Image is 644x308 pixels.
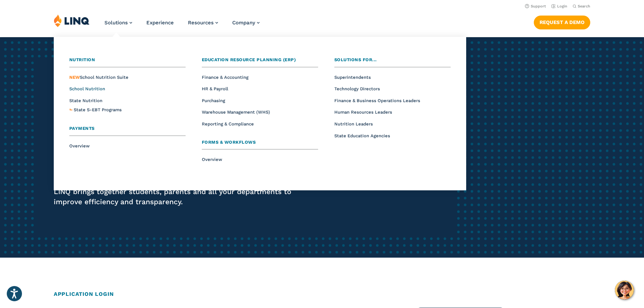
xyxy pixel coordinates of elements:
h2: Application Login [54,290,590,298]
a: Overview [69,143,90,148]
a: Nutrition Leaders [334,121,373,126]
span: School Nutrition Suite [69,75,128,80]
span: Forms & Workflows [202,140,256,145]
a: Reporting & Compliance [202,121,254,126]
a: School Nutrition [69,86,105,91]
img: LINQ | K‑12 Software [54,14,90,27]
span: Resources [188,20,214,26]
span: Nutrition [69,57,95,62]
a: Resources [188,20,218,26]
a: Superintendents [334,75,371,80]
span: Company [232,20,255,26]
a: HR & Payroll [202,86,228,91]
button: Open Search Bar [573,4,590,9]
a: Support [525,4,546,8]
a: Overview [202,157,222,162]
a: Education Resource Planning (ERP) [202,56,318,67]
a: Solutions [104,20,132,26]
span: Payments [69,126,95,131]
a: NEWSchool Nutrition Suite [69,75,128,80]
nav: Button Navigation [534,14,590,29]
span: State S-EBT Programs [74,107,122,112]
a: Finance & Business Operations Leaders [334,98,420,103]
a: Experience [146,20,174,26]
a: Request a Demo [534,16,590,29]
p: LINQ brings together students, parents and all your departments to improve efficiency and transpa... [54,187,302,207]
span: Solutions for... [334,57,377,62]
span: Education Resource Planning (ERP) [202,57,296,62]
a: Warehouse Management (WHS) [202,110,270,115]
a: State S-EBT Programs [74,106,122,114]
span: Solutions [104,20,128,26]
a: State Education Agencies [334,133,390,138]
span: NEW [69,75,80,80]
a: State Nutrition [69,98,102,103]
a: Forms & Workflows [202,139,318,150]
nav: Primary Navigation [104,14,260,37]
button: Hello, have a question? Let’s chat. [615,281,634,300]
a: Payments [69,125,186,136]
a: Technology Directors [334,86,380,91]
a: Company [232,20,260,26]
a: Finance & Accounting [202,75,248,80]
span: Search [578,4,590,8]
a: Purchasing [202,98,225,103]
a: Login [551,4,567,8]
a: Nutrition [69,56,186,67]
a: Solutions for... [334,56,451,67]
a: Human Resources Leaders [334,110,392,115]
